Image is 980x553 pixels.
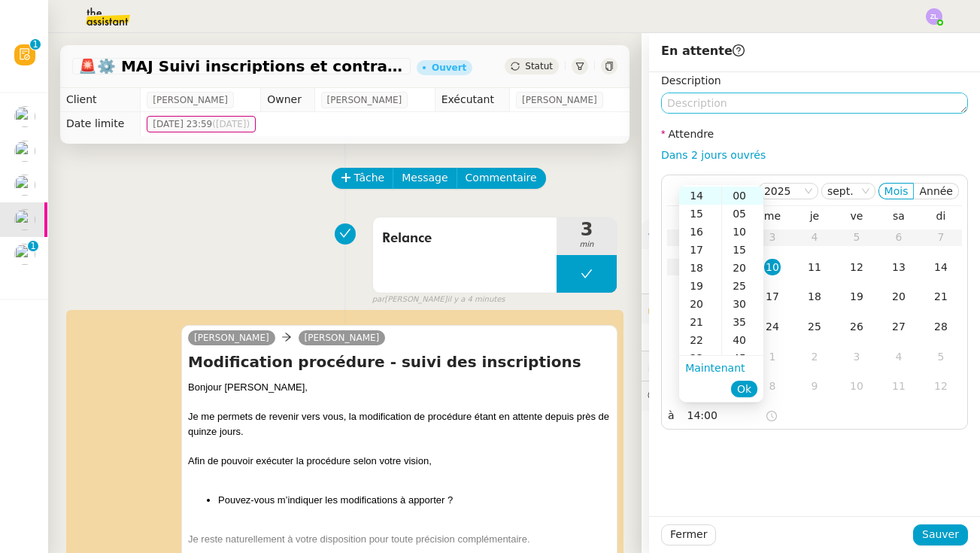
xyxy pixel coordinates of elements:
[920,209,962,223] th: dim.
[890,288,907,305] div: 20
[722,349,763,367] div: 45
[557,220,617,239] span: 3
[722,187,763,205] div: 00
[933,378,949,394] div: 12
[920,282,962,312] td: 21/09/2025
[661,149,766,161] a: Dans 2 jours ouvrés
[153,93,228,108] span: [PERSON_NAME]
[836,372,878,402] td: 10/10/2025
[432,63,466,72] div: Ouvert
[188,532,611,547] div: Je reste naturellement à votre disposition pour toute précision complémentaire.
[435,88,509,112] td: Exécutant
[679,223,721,241] div: 16
[764,184,812,199] nz-select-item: 2025
[679,241,721,259] div: 17
[522,93,597,108] span: [PERSON_NAME]
[457,168,546,189] button: Commentaire
[78,57,97,75] span: 🚨
[667,342,709,372] td: 29/09/2025
[933,259,949,275] div: 14
[679,277,721,295] div: 19
[751,312,793,342] td: 24/09/2025
[327,93,402,108] span: [PERSON_NAME]
[722,223,763,241] div: 10
[679,331,721,349] div: 22
[382,227,548,250] span: Relance
[836,282,878,312] td: 19/09/2025
[722,205,763,223] div: 05
[793,372,836,402] td: 09/10/2025
[299,331,386,345] a: [PERSON_NAME]
[14,244,35,265] img: users%2FW4OQjB9BRtYK2an7yusO0WsYLsD3%2Favatar%2F28027066-518b-424c-8476-65f2e549ac29
[848,288,865,305] div: 19
[372,293,505,306] small: [PERSON_NAME]
[890,378,907,394] div: 11
[922,526,959,543] span: Sauver
[793,342,836,372] td: 02/10/2025
[884,185,909,197] span: Mois
[848,259,865,275] div: 12
[890,318,907,335] div: 27
[926,8,942,25] img: svg
[14,106,35,127] img: users%2FN1HWBqkdOITPnBN8ULMyqXXfyLA2%2Favatar%2Fadcb4713-0587-417f-ba68-54684a640027
[764,348,781,365] div: 1
[642,381,980,411] div: 💬Commentaires 15
[60,112,141,136] td: Date limite
[667,372,709,402] td: 06/10/2025
[667,282,709,312] td: 15/09/2025
[393,168,457,189] button: Message
[642,351,980,381] div: ⏲️Tâches 216:37
[806,378,823,394] div: 9
[751,253,793,283] td: 10/09/2025
[661,44,745,58] span: En attente
[372,293,385,306] span: par
[60,88,141,112] td: Client
[722,313,763,331] div: 35
[687,407,765,424] input: Heure
[793,282,836,312] td: 18/09/2025
[722,241,763,259] div: 15
[670,526,707,543] span: Fermer
[218,493,611,508] li: Pouvez-vous m’indiquer les modifications à apporter ?
[878,372,920,402] td: 11/10/2025
[836,342,878,372] td: 03/10/2025
[679,349,721,367] div: 23
[648,226,726,243] span: ⚙️
[878,209,920,223] th: sam.
[153,117,250,132] span: [DATE] 23:59
[466,169,537,187] span: Commentaire
[188,454,611,469] div: Afin de pouvoir exécuter la procédure selon votre vision,
[685,362,745,374] a: Maintenant
[920,253,962,283] td: 14/09/2025
[661,524,716,545] button: Fermer
[764,378,781,394] div: 8
[919,185,953,197] span: Année
[827,184,869,199] nz-select-item: sept.
[836,209,878,223] th: ven.
[890,259,907,275] div: 13
[878,282,920,312] td: 20/09/2025
[14,209,35,230] img: users%2FvXkuctLX0wUbD4cA8OSk7KI5fra2%2Favatar%2F858bcb8a-9efe-43bf-b7a6-dc9f739d6e70
[737,381,751,397] span: Ok
[764,318,781,335] div: 24
[806,348,823,365] div: 2
[722,295,763,313] div: 30
[28,241,38,251] nz-badge-sup: 1
[679,187,721,205] div: 14
[648,360,763,372] span: ⏲️
[751,372,793,402] td: 08/10/2025
[14,141,35,162] img: users%2FrZ9hsAwvZndyAxvpJrwIinY54I42%2Favatar%2FChatGPT%20Image%201%20aou%CC%82t%202025%2C%2011_1...
[764,288,781,305] div: 17
[648,300,745,318] span: 🔐
[751,342,793,372] td: 01/10/2025
[78,59,405,74] span: ⚙️ MAJ Suivi inscriptions et contrats de formation
[679,295,721,313] div: 20
[188,351,611,372] h4: Modification procédure - suivi des inscriptions
[661,74,721,87] label: Description
[648,390,777,402] span: 💬
[878,312,920,342] td: 27/09/2025
[188,409,611,439] div: Je me permets de revenir vers vous, la modification de procédure étant en attente depuis près de ...
[920,372,962,402] td: 12/10/2025
[642,294,980,324] div: 🔐Données client
[668,407,675,424] span: à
